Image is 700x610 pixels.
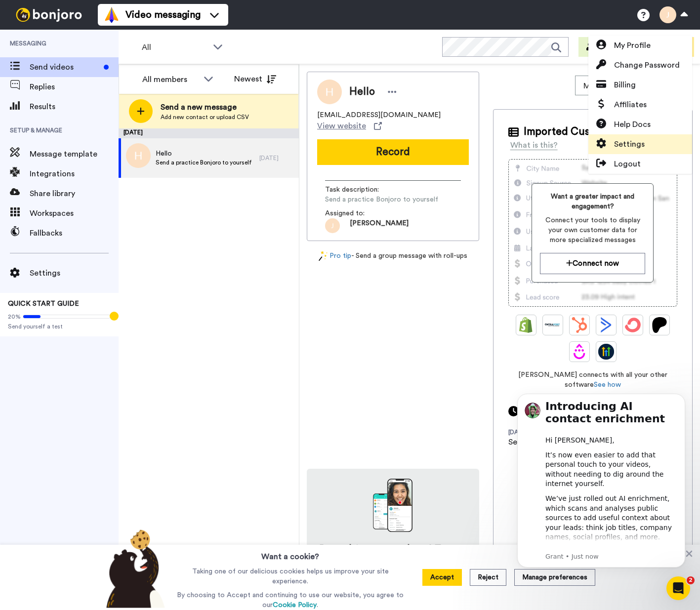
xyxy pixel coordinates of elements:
[325,195,438,204] span: Send a practice Bonjoro to yourself
[317,139,469,165] button: Record
[125,8,201,22] span: Video messaging
[161,113,249,121] span: Add new contact or upload CSV
[30,188,119,200] span: Share library
[510,139,558,151] div: What is this?
[578,37,627,57] button: Invite
[325,208,394,218] span: Assigned to:
[598,317,614,333] img: ActiveCampaign
[540,192,645,211] span: Want a greater impact and engagement?
[110,312,119,321] div: Tooltip anchor
[156,159,252,166] span: Send a practice Bonjoro to yourself
[43,169,143,177] b: It’s designed to help you:
[325,218,340,233] img: 10141ded-a26c-4668-a933-1c9594e84724.png
[502,379,700,583] iframe: Intercom notifications message
[373,479,412,532] img: download
[614,40,651,51] span: My Profile
[259,154,294,162] div: [DATE]
[317,542,469,569] h4: Record from your phone! Try our app [DATE]
[97,529,170,608] img: bear-with-cookie.png
[508,370,677,390] span: [PERSON_NAME] connects with all your other software
[174,590,406,610] p: By choosing to Accept and continuing to use our website, you agree to our .
[8,313,21,321] span: 20%
[30,61,100,73] span: Send videos
[325,185,394,195] span: Task description :
[540,253,645,274] button: Connect now
[317,80,342,104] img: Image of Hello
[588,154,692,174] a: Logout
[174,567,406,586] p: Taking one of our delicious cookies helps us improve your site experience.
[572,344,587,360] img: Drip
[319,251,351,261] a: Pro tip
[161,101,249,113] span: Send a new message
[572,317,587,333] img: Hubspot
[588,36,692,55] a: My Profile
[687,576,695,584] span: 2
[30,101,119,113] span: Results
[625,317,641,333] img: ConvertKit
[652,317,667,333] img: Patreon
[319,251,328,261] img: magic-wand.svg
[614,79,636,91] span: Billing
[614,158,641,170] span: Logout
[666,576,690,600] iframe: Intercom live chat
[422,569,462,586] button: Accept
[8,300,79,307] span: QUICK START GUIDE
[261,545,319,563] h3: Want a cookie?
[227,69,284,89] button: Newest
[30,227,119,239] span: Fallbacks
[545,317,561,333] img: Ontraport
[317,110,441,120] span: [EMAIL_ADDRESS][DOMAIN_NAME]
[8,323,111,330] span: Send yourself a test
[583,80,610,92] span: Move
[349,84,375,99] span: Hello
[518,317,534,333] img: Shopify
[614,119,651,130] span: Help Docs
[588,95,692,115] a: Affiliates
[317,120,382,132] a: View website
[43,168,175,227] div: ✅ Create more relevant, engaging videos ✅ Save time researching new leads ✅ Increase response rat...
[598,344,614,360] img: GoHighLevel
[126,143,151,168] img: avatar
[588,55,692,75] a: Change Password
[119,128,299,138] div: [DATE]
[540,215,645,245] span: Connect your tools to display your own customer data for more specialized messages
[30,81,119,93] span: Replies
[470,569,506,586] button: Reject
[588,134,692,154] a: Settings
[30,267,119,279] span: Settings
[588,115,692,134] a: Help Docs
[273,602,317,609] a: Cookie Policy
[30,148,119,160] span: Message template
[350,218,409,233] span: [PERSON_NAME]
[614,138,645,150] span: Settings
[30,207,119,219] span: Workspaces
[524,124,639,139] span: Imported Customer Info
[12,8,86,22] img: bj-logo-header-white.svg
[614,59,680,71] span: Change Password
[142,74,199,85] div: All members
[30,168,119,180] span: Integrations
[142,41,208,53] span: All
[614,99,647,111] span: Affiliates
[156,149,252,159] span: Hello
[317,120,366,132] span: View website
[307,251,479,261] div: - Send a group message with roll-ups
[43,173,175,182] p: Message from Grant, sent Just now
[104,7,120,23] img: vm-color.svg
[588,75,692,95] a: Billing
